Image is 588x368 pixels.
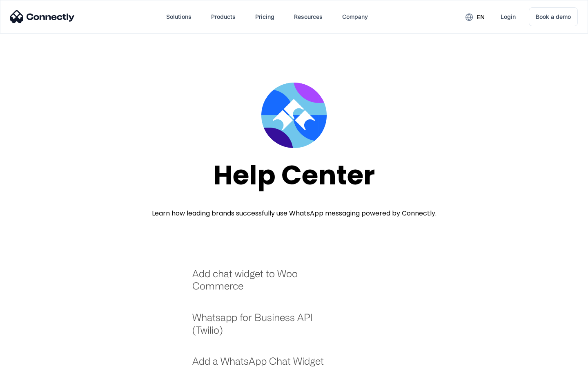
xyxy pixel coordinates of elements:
[249,7,281,27] a: Pricing
[494,7,522,27] a: Login
[294,11,323,22] div: Resources
[211,11,236,22] div: Products
[10,10,75,23] img: Connectly Logo
[8,354,49,365] aside: Language selected: English
[501,11,516,22] div: Login
[529,7,578,26] a: Book a demo
[166,11,192,22] div: Solutions
[192,267,335,301] a: Add chat widget to Woo Commerce
[192,311,335,344] a: Whatsapp for Business API (Twilio)
[213,160,375,190] div: Help Center
[255,11,274,22] div: Pricing
[342,11,368,22] div: Company
[477,11,485,23] div: en
[152,209,437,218] div: Learn how leading brands successfully use WhatsApp messaging powered by Connectly.
[16,354,49,365] ul: Language list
